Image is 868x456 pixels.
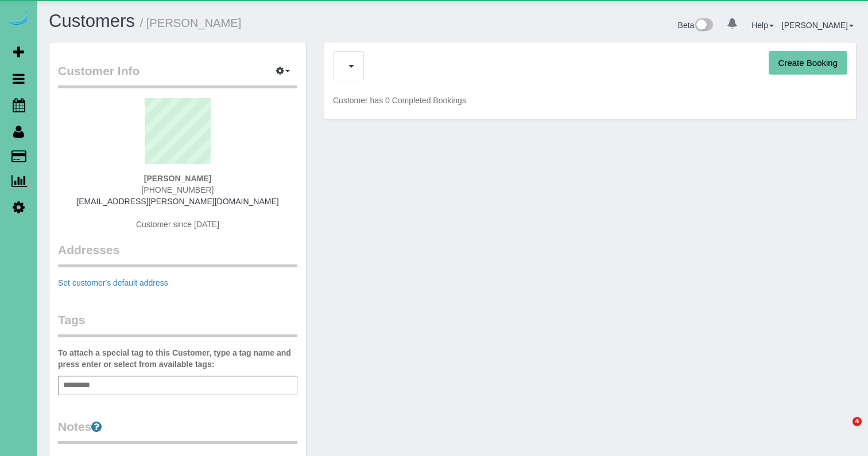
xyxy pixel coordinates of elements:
span: 4 [852,417,862,426]
small: / [PERSON_NAME] [140,17,242,29]
label: To attach a special tag to this Customer, type a tag name and press enter or select from availabl... [58,347,297,370]
a: Help [751,21,774,30]
a: [EMAIL_ADDRESS][PERSON_NAME][DOMAIN_NAME] [76,197,278,206]
iframe: Intercom live chat [829,417,857,445]
a: [PERSON_NAME] [782,21,854,30]
a: Customers [49,11,135,31]
a: Beta [678,21,714,30]
span: [PHONE_NUMBER] [141,185,214,194]
img: New interface [694,18,713,33]
legend: Customer Info [58,63,297,88]
legend: Tags [58,311,297,337]
img: Automaid Logo [7,11,30,28]
button: Create Booking [769,51,847,75]
strong: [PERSON_NAME] [144,174,211,183]
span: Customer since [DATE] [136,220,219,229]
p: Customer has 0 Completed Bookings [333,95,847,106]
legend: Notes [58,418,297,444]
a: Set customer's default address [58,278,168,287]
